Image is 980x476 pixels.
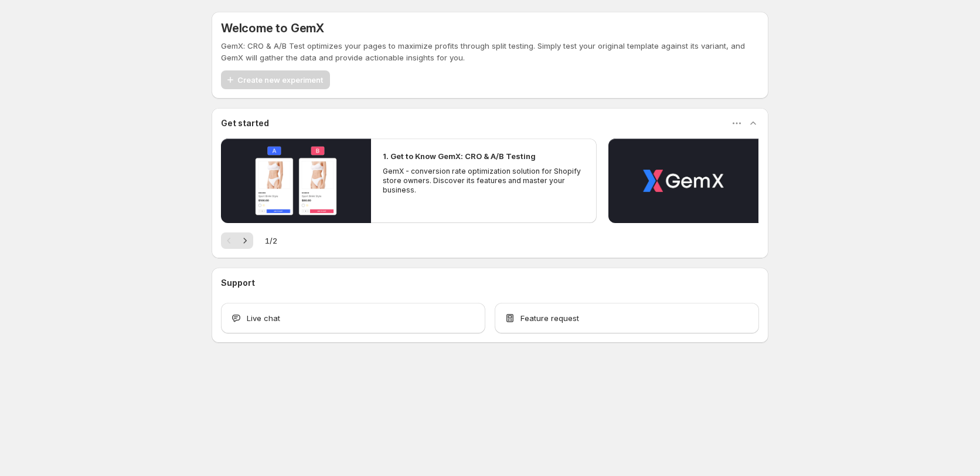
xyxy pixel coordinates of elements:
[221,117,269,129] h3: Get started
[383,150,536,162] h2: 1. Get to Know GemX: CRO & A/B Testing
[221,40,759,63] p: GemX: CRO & A/B Test optimizes your pages to maximize profits through split testing. Simply test ...
[608,139,758,223] button: Play video
[237,232,253,249] button: Next
[247,312,280,324] span: Live chat
[221,277,255,289] h3: Support
[221,139,371,223] button: Play video
[383,167,584,195] p: GemX - conversion rate optimization solution for Shopify store owners. Discover its features and ...
[221,21,324,35] h5: Welcome to GemX
[520,312,579,324] span: Feature request
[265,235,277,247] span: 1 / 2
[221,232,253,249] nav: Pagination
